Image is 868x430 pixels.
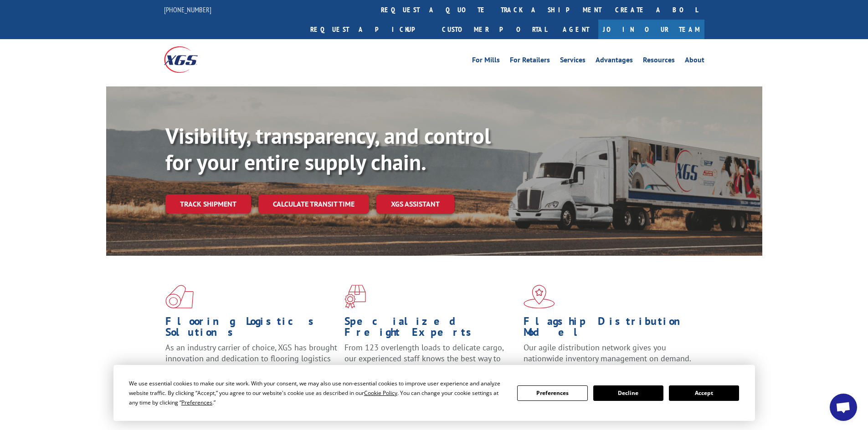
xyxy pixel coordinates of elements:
[669,385,739,401] button: Accept
[258,194,369,214] a: Calculate transit time
[113,365,755,421] div: Cookie Consent Prompt
[129,379,506,407] div: We use essential cookies to make our site work. With your consent, we may also use non-essential ...
[165,121,491,176] b: Visibility, transparency, and control for your entire supply chain.
[524,316,696,342] h1: Flagship Distribution Model
[524,285,555,309] img: xgs-icon-flagship-distribution-model-red
[165,342,337,374] span: As an industry carrier of choice, XGS has brought innovation and dedication to flooring logistics...
[517,385,587,401] button: Preferences
[344,342,517,383] p: From 123 overlength loads to delicate cargo, our experienced staff knows the best way to move you...
[596,56,633,66] a: Advantages
[510,56,550,66] a: For Retailers
[181,399,212,406] span: Preferences
[435,20,554,39] a: Customer Portal
[685,56,704,66] a: About
[164,5,211,14] a: [PHONE_NUMBER]
[524,342,691,364] span: Our agile distribution network gives you nationwide inventory management on demand.
[165,285,194,309] img: xgs-icon-total-supply-chain-intelligence-red
[376,194,454,214] a: XGS ASSISTANT
[472,56,500,66] a: For Mills
[643,56,675,66] a: Resources
[303,20,435,39] a: Request a pickup
[593,385,663,401] button: Decline
[165,316,338,342] h1: Flooring Logistics Solutions
[165,194,251,213] a: Track shipment
[344,285,366,309] img: xgs-icon-focused-on-flooring-red
[344,316,517,342] h1: Specialized Freight Experts
[364,389,397,397] span: Cookie Policy
[554,20,598,39] a: Agent
[598,20,704,39] a: Join Our Team
[560,56,586,66] a: Services
[830,394,857,421] a: Open chat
